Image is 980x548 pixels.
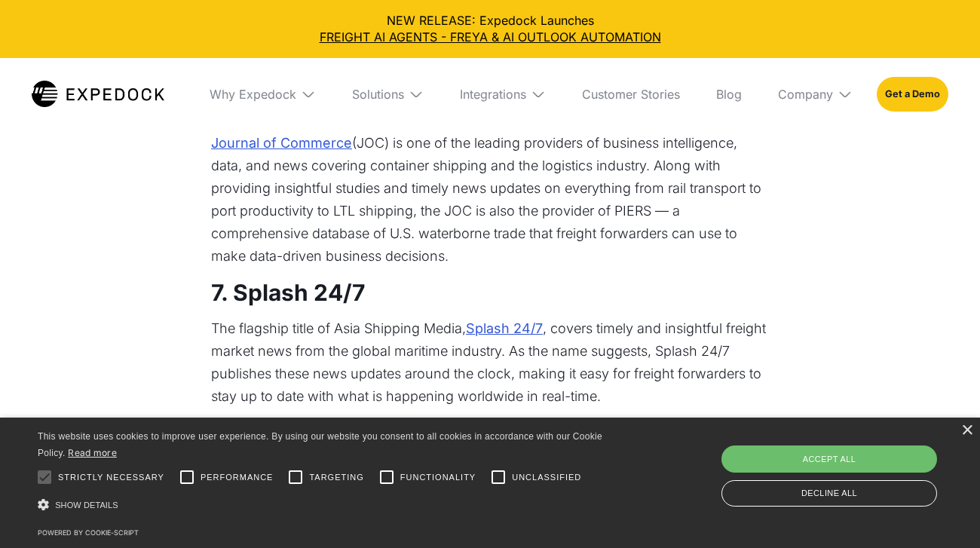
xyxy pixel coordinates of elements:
span: Strictly necessary [58,471,164,484]
a: Read more [68,447,117,458]
div: Company [778,87,833,102]
div: Integrations [448,58,558,130]
div: Show details [38,494,626,516]
span: Unclassified [512,471,581,484]
span: This website uses cookies to improve user experience. By using our website you consent to all coo... [38,431,602,459]
div: Solutions [340,58,436,130]
a: Splash 24/7 [466,317,543,340]
a: FREIGHT AI AGENTS - FREYA & AI OUTLOOK AUTOMATION [12,29,968,45]
span: Performance [201,471,274,484]
a: Customer Stories [570,58,692,130]
div: Solutions [352,87,404,102]
div: NEW RELEASE: Expedock Launches [12,12,968,46]
strong: 7. Splash 24/7 [211,279,365,306]
div: Decline all [721,480,937,507]
div: Accept all [721,445,937,473]
span: Targeting [309,471,363,484]
div: Why Expedock [210,87,296,102]
div: Company [766,58,865,130]
p: (JOC) is one of the leading providers of business intelligence, data, and news covering container... [211,132,769,268]
iframe: Chat Widget [905,476,980,548]
p: The flagship title of Asia Shipping Media, , covers timely and insightful freight market news fro... [211,317,769,408]
a: Get a Demo [877,77,948,112]
span: Show details [55,501,118,510]
a: Powered by cookie-script [38,528,139,537]
div: Why Expedock [198,58,328,130]
div: Close [961,425,972,436]
span: Functionality [400,471,476,484]
a: Blog [704,58,754,130]
a: Journal of Commerce [211,132,352,155]
div: Integrations [460,87,526,102]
